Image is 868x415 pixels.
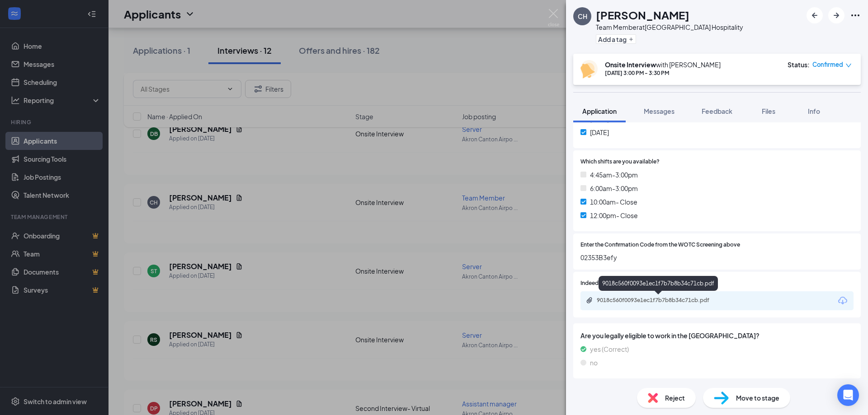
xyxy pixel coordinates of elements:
[808,107,820,115] span: Info
[596,23,743,32] div: Team Member at [GEOGRAPHIC_DATA] Hospitality
[644,107,675,115] span: Messages
[590,170,638,180] span: 4:45am-3:00pm
[762,107,775,115] span: Files
[580,241,740,249] span: Enter the Confirmation Code from the WOTC Screening above
[590,183,638,193] span: 6:00am-3:00pm
[596,34,636,44] button: PlusAdd a tag
[605,61,656,69] b: Onsite Interview
[590,127,609,137] span: [DATE]
[578,12,587,21] div: CH
[850,10,861,21] svg: Ellipses
[599,276,718,291] div: 9018c560f0093e1ec1f7b7b8b34c71cb.pdf
[736,393,779,403] span: Move to stage
[590,358,598,368] span: no
[837,295,848,306] svg: Download
[605,60,721,69] div: with [PERSON_NAME]
[582,107,617,115] span: Application
[809,10,820,21] svg: ArrowLeftNew
[580,331,854,340] span: Are you legally eligible to work in the [GEOGRAPHIC_DATA]?
[845,62,852,69] span: down
[837,384,859,406] div: Open Intercom Messenger
[807,7,823,23] button: ArrowLeftNew
[605,69,721,77] div: [DATE] 3:00 PM - 3:30 PM
[580,252,854,262] span: 02353B3efy
[788,60,810,69] div: Status :
[831,10,842,21] svg: ArrowRight
[590,197,637,207] span: 10:00am- Close
[702,107,732,115] span: Feedback
[590,210,638,220] span: 12:00pm- Close
[812,60,843,69] span: Confirmed
[596,7,689,23] h1: [PERSON_NAME]
[580,279,620,288] span: Indeed Resume
[628,37,634,42] svg: Plus
[580,158,660,166] span: Which shifts are you available?
[586,297,593,304] svg: Paperclip
[597,297,723,304] div: 9018c560f0093e1ec1f7b7b8b34c71cb.pdf
[665,393,685,403] span: Reject
[586,297,732,305] a: Paperclip9018c560f0093e1ec1f7b7b8b34c71cb.pdf
[828,7,844,23] button: ArrowRight
[590,344,629,354] span: yes (Correct)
